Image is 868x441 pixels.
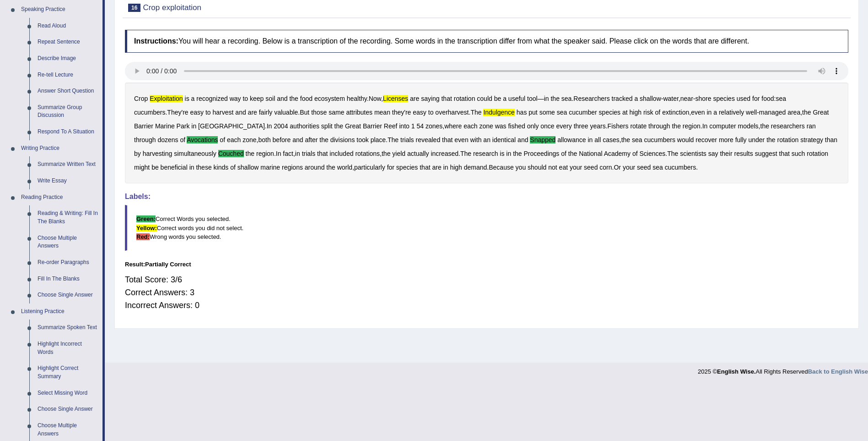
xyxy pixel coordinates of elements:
[283,150,293,157] b: fact
[134,122,153,130] b: Barrier
[792,150,805,157] b: such
[134,164,150,171] b: might
[508,95,525,102] b: useful
[495,122,507,130] b: was
[326,164,335,171] b: the
[524,150,560,157] b: Proceedings
[695,95,712,102] b: shore
[441,95,452,102] b: that
[431,150,458,157] b: increased
[319,136,328,143] b: the
[561,95,572,102] b: sea
[492,136,516,143] b: identical
[655,109,661,116] b: of
[415,136,440,143] b: revealed
[33,173,102,189] a: Write Essay
[737,95,750,102] b: used
[369,95,381,102] b: Now
[33,99,102,124] a: Summarize Group Discussion
[643,109,653,116] b: risk
[637,164,651,171] b: seed
[198,122,265,130] b: [GEOGRAPHIC_DATA]
[185,95,189,102] b: is
[400,136,414,143] b: trials
[33,18,102,34] a: Read Aloud
[274,122,288,130] b: 2004
[719,136,733,143] b: more
[539,109,555,116] b: some
[663,95,678,102] b: water
[672,122,680,130] b: the
[191,122,196,130] b: in
[720,150,732,157] b: their
[574,122,588,130] b: three
[516,164,526,171] b: you
[392,150,405,157] b: yield
[227,136,241,143] b: each
[413,109,426,116] b: easy
[550,95,559,102] b: the
[640,95,661,102] b: shallow
[191,95,195,102] b: a
[698,363,868,376] div: 2025 © All Rights Reserved
[813,109,829,116] b: Great
[33,83,102,99] a: Answer Short Question
[136,215,156,222] b: Green:
[143,3,201,12] small: Crop exploitation
[136,233,150,240] b: Red:
[435,109,469,116] b: overharvest
[374,109,390,116] b: mean
[354,164,385,171] b: particularly
[334,122,343,130] b: the
[483,109,515,116] b: indulgence
[17,1,102,18] a: Speaking Practice
[143,150,173,157] b: harvesting
[392,109,411,116] b: they're
[590,122,605,130] b: years
[518,136,528,143] b: and
[33,156,102,173] a: Summarize Written Text
[33,205,102,230] a: Reading & Writing: Fill In The Blanks
[134,150,141,157] b: by
[302,150,316,157] b: trials
[189,164,194,171] b: in
[305,164,325,171] b: around
[513,150,522,157] b: the
[384,122,398,130] b: Reef
[825,136,837,143] b: than
[259,109,273,116] b: fairly
[243,95,248,102] b: to
[477,95,492,102] b: could
[248,109,257,116] b: are
[540,122,554,130] b: once
[290,122,319,130] b: authorities
[136,225,157,232] b: Yellow:
[196,164,211,171] b: these
[608,122,629,130] b: Fishers
[630,122,647,130] b: rotate
[17,303,102,320] a: Listening Practice
[612,95,633,102] b: tracked
[399,122,410,130] b: into
[125,205,848,250] blockquote: Correct Words you selected. Correct words you did not select. Wrong words you selected.
[250,95,264,102] b: keep
[680,95,693,102] b: near
[508,122,525,130] b: fished
[337,164,352,171] b: world
[155,122,175,130] b: Marine
[125,83,848,183] div: . , — . - , - : . . . , - , . , . . , , . , . , , . . , . . .
[33,67,102,83] a: Re-tell Lecture
[761,95,774,102] b: food
[800,136,823,143] b: strategy
[528,164,546,171] b: should
[157,136,178,143] b: dozens
[33,336,102,360] a: Highlight Incorrect Words
[289,95,298,102] b: the
[766,136,775,143] b: the
[802,109,811,116] b: the
[735,136,747,143] b: fully
[205,109,211,116] b: to
[300,95,313,102] b: food
[125,260,848,269] div: Result:
[396,164,418,171] b: species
